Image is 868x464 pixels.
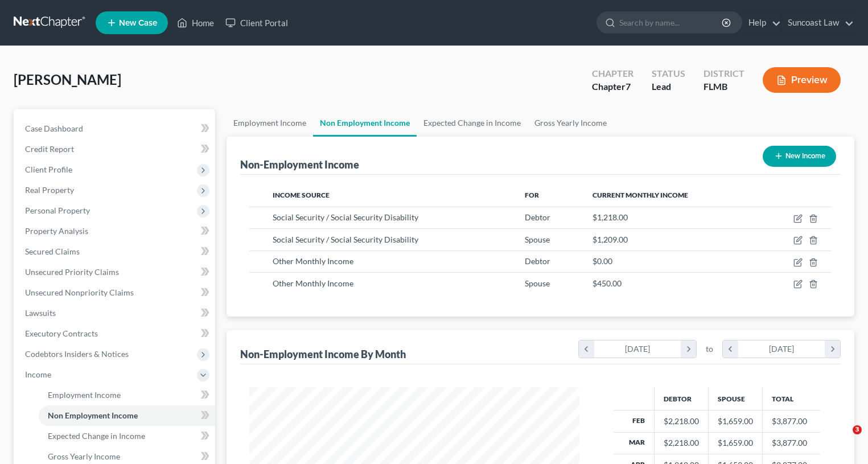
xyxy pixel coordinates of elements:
[14,71,121,88] span: [PERSON_NAME]
[273,212,418,222] span: Social Security / Social Security Disability
[16,323,215,344] a: Executory Contracts
[273,235,418,244] span: Social Security / Social Security Disability
[664,416,699,427] div: $2,218.00
[593,278,622,288] span: $450.00
[417,109,528,137] a: Expected Change in Income
[652,67,685,80] div: Status
[313,109,417,137] a: Non Employment Income
[525,212,550,222] span: Debtor
[762,432,820,454] td: $3,877.00
[25,165,72,174] span: Client Profile
[25,226,88,236] span: Property Analysis
[25,124,83,133] span: Case Dashboard
[592,67,633,80] div: Chapter
[16,303,215,323] a: Lawsuits
[525,256,550,266] span: Debtor
[763,67,841,93] button: Preview
[25,349,129,359] span: Codebtors Insiders & Notices
[762,410,820,432] td: $3,877.00
[525,191,539,199] span: For
[16,282,215,303] a: Unsecured Nonpriority Claims
[48,390,121,400] span: Employment Income
[704,80,744,93] div: FLMB
[579,340,594,358] i: chevron_left
[48,451,120,461] span: Gross Yearly Income
[614,410,655,432] th: Feb
[593,212,628,222] span: $1,218.00
[743,13,781,33] a: Help
[762,387,820,410] th: Total
[25,267,119,277] span: Unsecured Priority Claims
[16,118,215,139] a: Case Dashboard
[782,13,854,33] a: Suncoast Law
[619,12,723,33] input: Search by name...
[220,13,294,33] a: Client Portal
[240,347,406,361] div: Non-Employment Income By Month
[25,206,90,215] span: Personal Property
[16,262,215,282] a: Unsecured Priority Claims
[273,278,353,288] span: Other Monthly Income
[763,146,836,167] button: New Income
[25,308,56,318] span: Lawsuits
[119,19,157,27] span: New Case
[25,329,98,338] span: Executory Contracts
[664,437,699,449] div: $2,218.00
[16,139,215,159] a: Credit Report
[25,288,134,297] span: Unsecured Nonpriority Claims
[16,241,215,262] a: Secured Claims
[171,13,220,33] a: Home
[853,425,862,434] span: 3
[273,191,330,199] span: Income Source
[708,387,762,410] th: Spouse
[718,416,753,427] div: $1,659.00
[738,340,825,358] div: [DATE]
[718,437,753,449] div: $1,659.00
[681,340,696,358] i: chevron_right
[704,67,744,80] div: District
[592,80,633,93] div: Chapter
[829,425,857,453] iframe: Intercom live chat
[706,343,713,355] span: to
[593,191,688,199] span: Current Monthly Income
[25,144,74,154] span: Credit Report
[825,340,840,358] i: chevron_right
[593,256,612,266] span: $0.00
[525,235,550,244] span: Spouse
[25,185,74,195] span: Real Property
[39,405,215,426] a: Non Employment Income
[25,369,51,379] span: Income
[594,340,681,358] div: [DATE]
[48,431,145,441] span: Expected Change in Income
[525,278,550,288] span: Spouse
[652,80,685,93] div: Lead
[723,340,738,358] i: chevron_left
[593,235,628,244] span: $1,209.00
[48,410,138,420] span: Non Employment Income
[654,387,708,410] th: Debtor
[614,432,655,454] th: Mar
[39,426,215,446] a: Expected Change in Income
[626,81,631,92] span: 7
[25,247,80,256] span: Secured Claims
[528,109,614,137] a: Gross Yearly Income
[39,385,215,405] a: Employment Income
[16,221,215,241] a: Property Analysis
[240,158,359,171] div: Non-Employment Income
[273,256,353,266] span: Other Monthly Income
[227,109,313,137] a: Employment Income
